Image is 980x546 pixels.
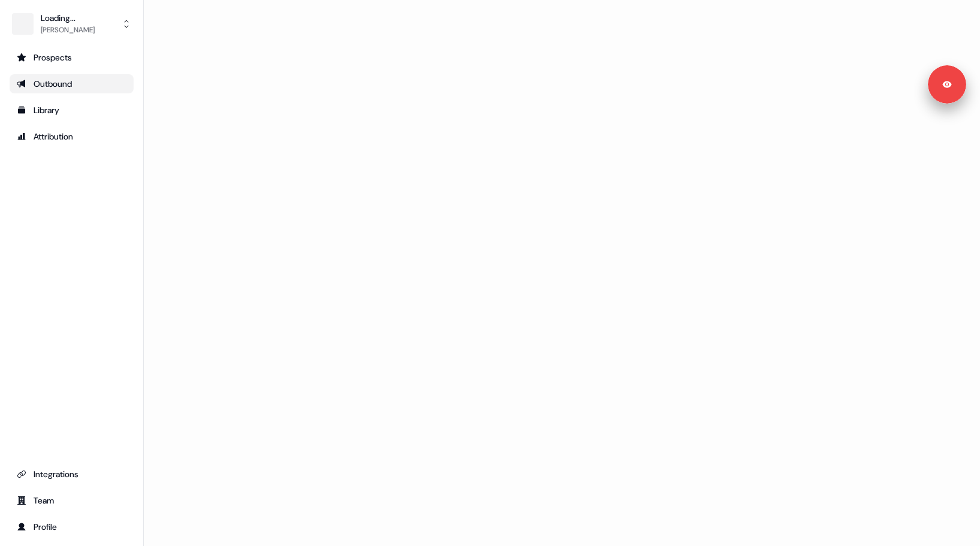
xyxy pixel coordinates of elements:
div: Library [17,104,126,116]
a: Go to team [10,491,134,510]
a: Go to attribution [10,127,134,146]
a: Go to templates [10,101,134,120]
a: Go to prospects [10,48,134,67]
div: Outbound [17,78,126,90]
div: Profile [17,521,126,533]
a: Go to outbound experience [10,74,134,93]
div: Prospects [17,51,126,63]
div: [PERSON_NAME] [41,24,95,36]
div: Integrations [17,468,126,480]
a: Go to integrations [10,465,134,484]
div: Loading... [41,12,95,24]
div: Attribution [17,131,126,142]
div: Team [17,495,126,506]
a: Go to profile [10,517,134,536]
button: Loading...[PERSON_NAME] [10,10,134,38]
